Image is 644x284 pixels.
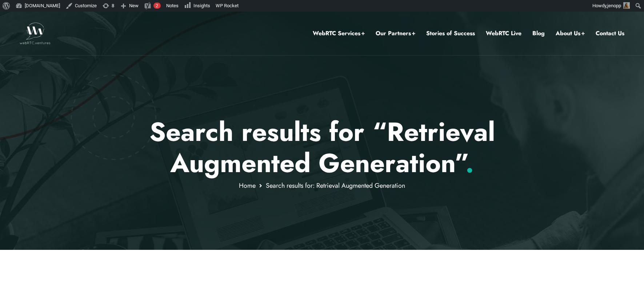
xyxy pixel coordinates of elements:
span: . [465,144,474,182]
a: WebRTC Live [486,29,521,38]
span: Search results for: Retrieval Augmented Generation [266,181,405,190]
img: WebRTC.ventures [20,23,51,44]
a: Stories of Success [426,29,475,38]
a: Blog [532,29,545,38]
a: Home [239,181,256,190]
a: WebRTC Services [313,29,365,38]
a: Contact Us [596,29,624,38]
span: jenopp [607,3,621,8]
span: 2 [156,3,158,8]
h1: Search results for “Retrieval Augmented Generation” [109,116,535,179]
a: Our Partners [376,29,415,38]
a: About Us [556,29,585,38]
